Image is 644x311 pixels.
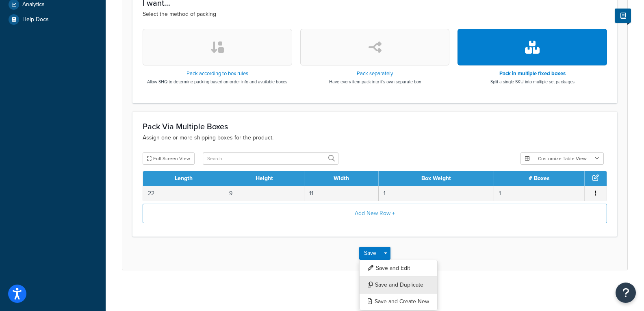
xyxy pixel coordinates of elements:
input: Search [203,152,338,165]
th: Height [224,171,304,186]
th: Width [304,171,379,186]
h3: Pack in multiple fixed boxes [490,71,575,76]
p: Select the method of packing [143,10,607,19]
p: Have every item pack into it's own separate box [329,78,421,85]
td: 22 [143,186,224,201]
a: Help Docs [6,12,100,27]
span: Help Docs [22,16,49,23]
button: Full Screen View [143,152,195,165]
button: Save and Edit [359,260,438,277]
button: Save [359,247,381,260]
p: Allow SHQ to determine packing based on order info and available boxes [147,78,287,85]
th: Length [143,171,224,186]
span: Analytics [22,1,45,8]
td: 11 [304,186,379,201]
td: 9 [224,186,304,201]
button: Save and Create New [359,293,438,310]
h3: Pack separately [329,71,421,76]
td: 1 [379,186,494,201]
button: Save and Duplicate [359,276,438,294]
button: Open Resource Center [616,283,636,303]
h3: Pack Via Multiple Boxes [143,122,607,131]
th: Box Weight [379,171,494,186]
p: Split a single SKU into multiple set packages [490,78,575,85]
th: # Boxes [494,171,585,186]
p: Assign one or more shipping boxes for the product. [143,133,607,142]
button: Customize Table View [520,152,604,165]
h3: Pack according to box rules [147,71,287,76]
button: Add New Row + [143,204,607,223]
button: Show Help Docs [615,9,631,23]
td: 1 [494,186,585,201]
